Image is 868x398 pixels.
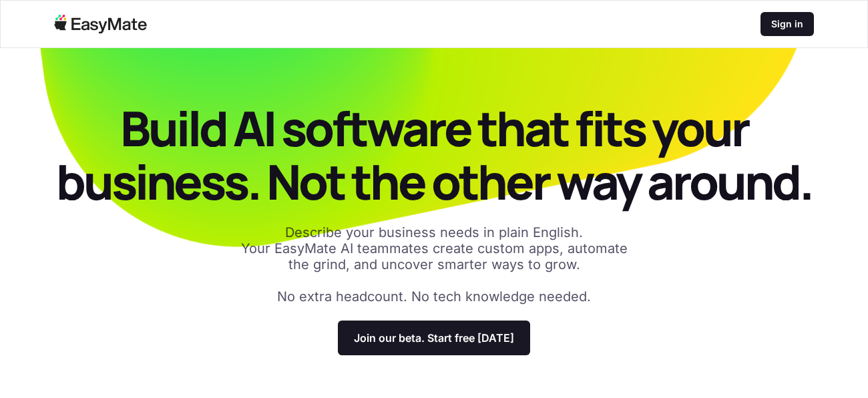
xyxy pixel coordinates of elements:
[354,331,514,345] p: Join our beta. Start free [DATE]
[761,12,814,36] a: Sign in
[234,224,634,272] p: Describe your business needs in plain English. Your EasyMate AI teammates create custom apps, aut...
[53,102,815,208] p: Build AI software that fits your business. Not the other way around.
[338,321,530,355] a: Join our beta. Start free [DATE]
[277,288,591,305] p: No extra headcount. No tech knowledge needed.
[771,17,803,31] p: Sign in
